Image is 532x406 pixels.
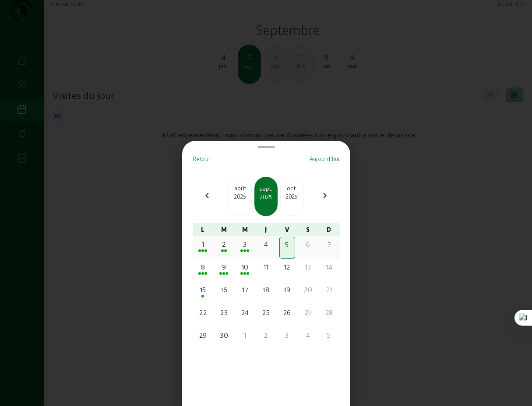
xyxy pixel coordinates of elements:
div: sept. [255,184,277,193]
div: 3 [280,330,294,340]
div: 27 [301,307,315,318]
div: 1 [238,330,252,340]
div: 22 [196,307,210,318]
div: 5 [281,239,294,250]
div: 23 [217,307,231,318]
div: 20 [301,284,315,295]
div: 21 [322,284,336,295]
div: 2 [259,330,273,340]
div: 2025 [281,192,303,200]
div: 7 [322,239,336,249]
span: Aujourd'hui [310,155,340,162]
div: 26 [280,307,294,318]
div: J [256,223,277,236]
div: 4 [259,239,273,249]
div: 14 [322,262,336,272]
div: 2025 [255,193,277,201]
div: 8 [196,262,210,272]
div: 29 [196,330,210,340]
div: août [229,184,251,192]
div: M [214,223,235,236]
mat-icon: chevron_right [320,190,330,201]
div: 17 [238,284,252,295]
div: 24 [238,307,252,318]
div: 9 [217,262,231,272]
div: S [298,223,319,236]
div: 30 [217,330,231,340]
div: M [235,223,256,236]
div: 19 [280,284,294,295]
div: 10 [238,262,252,272]
div: 3 [238,239,252,249]
div: 12 [280,262,294,272]
div: 13 [301,262,315,272]
div: 2 [217,239,231,249]
div: 28 [322,307,336,318]
span: Retour [193,155,211,162]
div: V [277,223,298,236]
div: 18 [259,284,273,295]
div: 11 [259,262,273,272]
mat-icon: chevron_left [202,190,212,201]
div: L [193,223,214,236]
div: 15 [196,284,210,295]
div: 16 [217,284,231,295]
div: 6 [301,239,315,249]
div: oct. [281,184,303,192]
div: 2025 [229,192,251,200]
div: 1 [196,239,210,249]
div: 25 [259,307,273,318]
div: 4 [301,330,315,340]
div: 5 [322,330,336,340]
div: D [319,223,340,236]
